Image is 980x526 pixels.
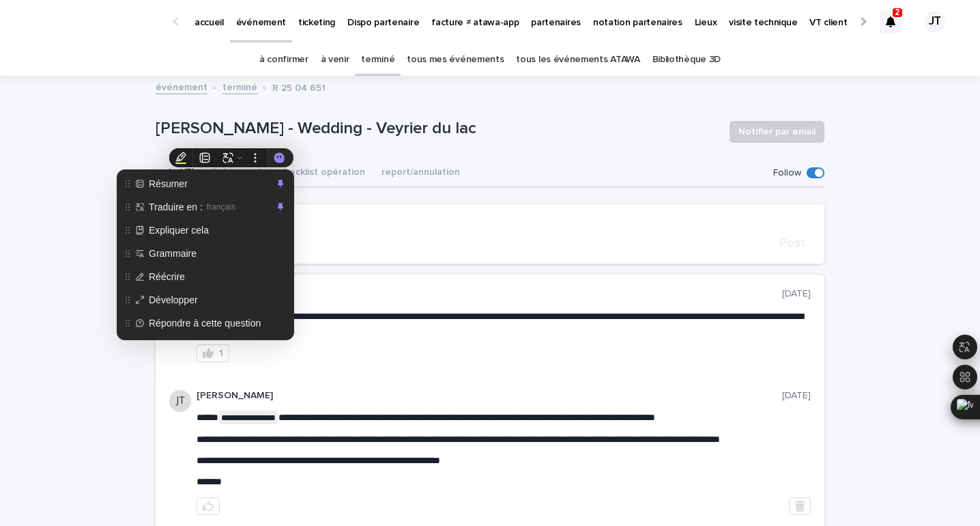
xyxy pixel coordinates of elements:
p: Follow [773,167,801,179]
button: 1 [197,344,229,362]
a: événement [156,79,207,94]
button: Notifier par email [730,121,824,143]
a: à confirmer [259,44,308,76]
p: 2 [895,8,900,17]
p: [DATE] [782,390,811,402]
button: checklist opération [271,159,373,188]
span: Post [779,237,805,249]
a: Bibliothèque 3D [652,44,721,76]
div: 2 [880,11,902,33]
button: report/annulation [373,159,468,188]
p: [PERSON_NAME] - Wedding - Veyrier du lac [156,119,719,139]
button: Post [774,237,811,249]
span: Notifier par email [738,125,816,139]
a: terminé [222,79,257,94]
p: [PERSON_NAME] [197,390,782,402]
a: à venir [321,44,349,76]
button: Delete post [789,497,811,515]
p: [DATE] [782,288,811,300]
a: terminé [361,44,394,76]
div: JT [924,11,946,33]
button: like this post [197,497,220,515]
img: Ls34BcGeRexTGTNfXpUC [27,8,160,36]
div: 1 [219,348,223,358]
p: [PERSON_NAME] [197,288,782,300]
a: tous mes événements [407,44,504,76]
a: tous les événements ATAWA [516,44,639,76]
p: R 25 04 651 [272,79,326,94]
